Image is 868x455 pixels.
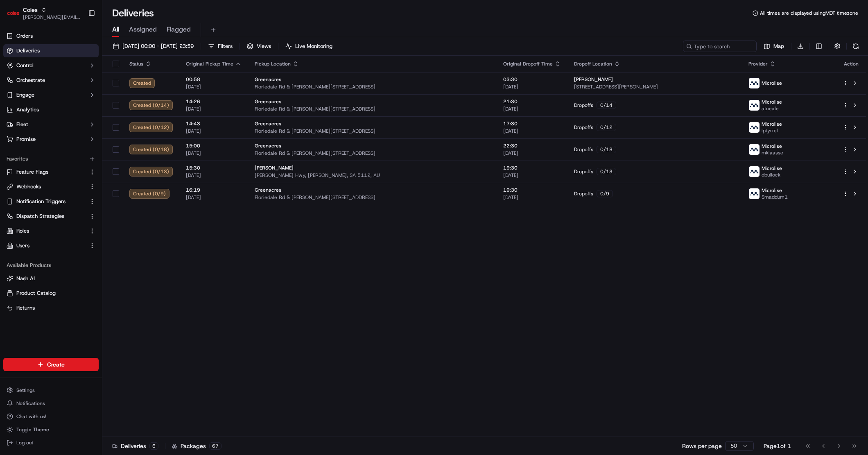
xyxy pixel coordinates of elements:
[186,84,242,90] span: [DATE]
[749,144,759,155] img: microlise_logo.jpeg
[255,165,294,171] span: [PERSON_NAME]
[503,194,561,201] span: [DATE]
[3,411,99,422] button: Chat with us!
[3,133,99,146] button: Promise
[3,74,99,87] button: Orchestrate
[255,194,490,201] span: Floriedale Rd & [PERSON_NAME][STREET_ADDRESS]
[186,150,242,156] span: [DATE]
[47,360,65,369] span: Create
[503,106,561,112] span: [DATE]
[255,61,291,67] span: Pickup Location
[7,183,86,190] a: Webhooks
[218,43,233,50] span: Filters
[112,25,119,34] span: All
[597,124,616,131] div: 0 / 12
[186,172,242,179] span: [DATE]
[3,272,99,285] button: Nash AI
[748,61,768,67] span: Provider
[21,53,147,61] input: Got a question? Start typing here...
[129,61,143,67] span: Status
[172,442,222,450] div: Packages
[16,119,63,127] span: Knowledge Base
[255,84,490,90] span: Floriedale Rd & [PERSON_NAME][STREET_ADDRESS]
[749,166,759,177] img: microlise_logo.jpeg
[762,121,782,127] span: Microlise
[597,190,613,197] div: 0 / 9
[7,242,86,249] a: Users
[122,43,194,50] span: [DATE] 00:00 - [DATE] 23:59
[255,98,281,105] span: Greenacres
[762,80,782,86] span: Microlise
[139,81,149,91] button: Start new chat
[3,44,99,57] a: Deliveries
[7,168,86,176] a: Feature Flags
[255,143,281,149] span: Greenacres
[243,41,275,52] button: Views
[683,41,757,52] input: Type to search
[16,91,34,99] span: Engage
[3,259,99,272] div: Available Products
[16,168,48,176] span: Feature Flags
[186,128,242,134] span: [DATE]
[23,14,81,20] button: [PERSON_NAME][EMAIL_ADDRESS][DOMAIN_NAME]
[3,88,99,102] button: Engage
[749,122,759,133] img: microlise_logo.jpeg
[762,143,782,149] span: Microlise
[16,198,66,205] span: Notification Triggers
[3,287,99,300] button: Product Catalog
[7,304,95,312] a: Returns
[843,61,860,67] div: Action
[764,442,791,450] div: Page 1 of 1
[186,194,242,201] span: [DATE]
[574,61,612,67] span: Dropoff Location
[16,400,45,407] span: Notifications
[129,25,157,34] span: Assigned
[186,165,242,171] span: 15:30
[749,78,759,88] img: microlise_logo.jpeg
[597,102,616,109] div: 0 / 14
[760,41,788,52] button: Map
[112,442,158,450] div: Deliveries
[749,100,759,111] img: microlise_logo.jpeg
[3,165,99,179] button: Feature Flags
[3,29,99,43] a: Orders
[66,115,135,130] a: 💻API Documentation
[850,41,861,52] button: Refresh
[204,41,236,52] button: Filters
[3,180,99,193] button: Webhooks
[81,139,99,145] span: Pylon
[503,187,561,193] span: 19:30
[7,213,86,220] a: Dispatch Strategies
[16,439,33,446] span: Log out
[255,172,490,179] span: [PERSON_NAME] Hwy, [PERSON_NAME], SA 5112, AU
[3,59,99,72] button: Control
[16,304,35,312] span: Returns
[574,124,593,131] span: Dropoffs
[503,98,561,105] span: 21:30
[16,426,49,433] span: Toggle Theme
[16,290,56,297] span: Product Catalog
[3,3,85,23] button: ColesColes[PERSON_NAME][EMAIL_ADDRESS][DOMAIN_NAME]
[762,127,782,134] span: lptyrrel
[597,168,616,175] div: 0 / 13
[8,8,25,25] img: Nash
[16,136,36,143] span: Promise
[7,275,95,282] a: Nash AI
[295,43,332,50] span: Live Monitoring
[3,224,99,238] button: Roles
[3,195,99,208] button: Notification Triggers
[3,437,99,448] button: Log out
[28,86,104,93] div: We're available if you need us!
[574,84,735,90] span: [STREET_ADDRESS][PERSON_NAME]
[23,6,38,14] span: Coles
[3,424,99,435] button: Toggle Theme
[16,227,29,235] span: Roles
[16,47,40,54] span: Deliveries
[3,358,99,371] button: Create
[503,84,561,90] span: [DATE]
[186,98,242,105] span: 14:26
[16,387,35,394] span: Settings
[186,120,242,127] span: 14:43
[597,146,616,153] div: 0 / 18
